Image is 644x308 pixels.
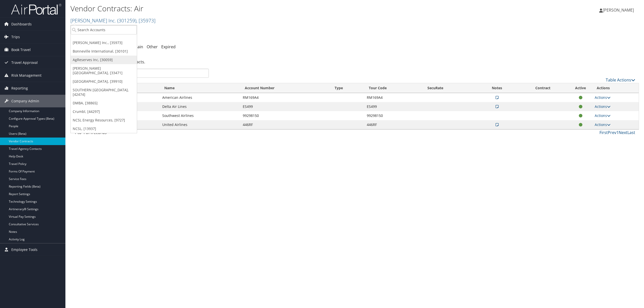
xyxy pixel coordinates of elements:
[364,93,423,102] td: RM169A4
[616,130,619,135] a: 1
[595,122,611,127] a: Actions
[364,83,423,93] th: Tour Code: activate to sort column ascending
[71,25,137,34] input: Search Accounts
[71,56,137,64] a: AgReserves Inc, [30059]
[599,130,608,135] a: First
[11,3,61,15] img: airportal-logo.png
[160,120,240,129] td: United Airlines
[240,120,330,129] td: 446RF
[11,43,31,56] span: Book Travel
[71,38,137,47] a: [PERSON_NAME] Inc., [35973]
[595,95,611,100] a: Actions
[627,130,635,135] a: Last
[11,69,42,82] span: Risk Management
[71,107,137,116] a: Crumbl, [44297]
[160,83,240,93] th: Name: activate to sort column ascending
[71,47,137,56] a: Bonneville International, [30101]
[70,17,155,24] a: [PERSON_NAME] Inc.
[11,95,39,107] span: Company Admin
[11,56,38,69] span: Travel Approval
[603,7,634,13] span: [PERSON_NAME]
[74,129,209,138] div: 1 to 4 of records
[71,77,137,86] a: [GEOGRAPHIC_DATA], [39910]
[70,3,450,14] h1: Vendor Contracts: Air
[364,102,423,111] td: ES499
[592,83,639,93] th: Actions
[240,83,330,93] th: Account Number: activate to sort column ascending
[595,113,611,118] a: Actions
[423,83,477,93] th: SecuRate: activate to sort column ascending
[477,83,517,93] th: Notes: activate to sort column ascending
[71,116,137,124] a: NCSL Energy Resources, [9727]
[240,111,330,120] td: 99298150
[11,31,20,43] span: Trips
[619,130,627,135] a: Next
[364,120,423,129] td: 446RF
[136,17,155,24] span: , [ 35973 ]
[147,44,158,50] a: Other
[608,130,616,135] a: Prev
[160,93,240,102] td: American Airlines
[11,243,37,256] span: Employee Tools
[117,17,136,24] span: ( 301259 )
[599,3,639,18] a: [PERSON_NAME]
[161,44,176,50] a: Expired
[240,93,330,102] td: RM169A4
[11,82,28,95] span: Reporting
[71,99,137,107] a: DMBA, [38865]
[71,64,137,77] a: [PERSON_NAME][GEOGRAPHIC_DATA], [33471]
[160,102,240,111] td: Delta Air Lines
[595,104,611,109] a: Actions
[11,18,32,30] span: Dashboards
[160,111,240,120] td: Southwest Airlines
[517,83,569,93] th: Contract: activate to sort column descending
[364,111,423,120] td: 99298150
[330,83,364,93] th: Type: activate to sort column ascending
[74,69,209,78] input: Search
[606,77,635,83] a: Table Actions
[70,55,639,69] div: There are contracts.
[71,86,137,99] a: SOUTHERN [GEOGRAPHIC_DATA], [42474]
[569,83,592,93] th: Active: activate to sort column ascending
[71,124,137,133] a: NCSL, [13937]
[240,102,330,111] td: ES499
